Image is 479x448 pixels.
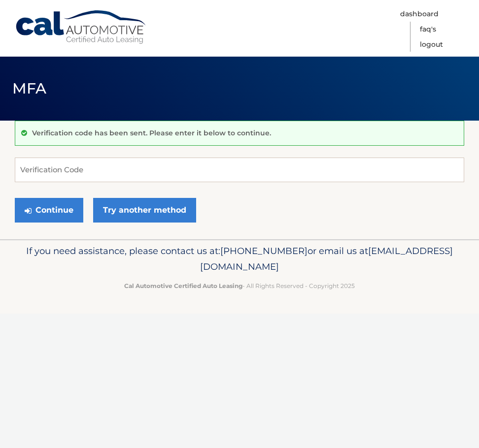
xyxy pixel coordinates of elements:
strong: Cal Automotive Certified Auto Leasing [124,282,242,289]
span: MFA [12,79,47,97]
a: Logout [420,37,443,52]
a: FAQ's [420,22,436,37]
p: Verification code has been sent. Please enter it below to continue. [32,128,271,137]
a: Try another method [93,198,196,223]
input: Verification Code [15,158,464,182]
p: If you need assistance, please contact us at: or email us at [15,243,464,275]
p: - All Rights Reserved - Copyright 2025 [15,281,464,291]
span: [EMAIL_ADDRESS][DOMAIN_NAME] [200,245,453,272]
a: Cal Automotive [15,10,148,45]
span: [PHONE_NUMBER] [220,245,308,256]
a: Dashboard [400,6,439,22]
button: Continue [15,198,83,223]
